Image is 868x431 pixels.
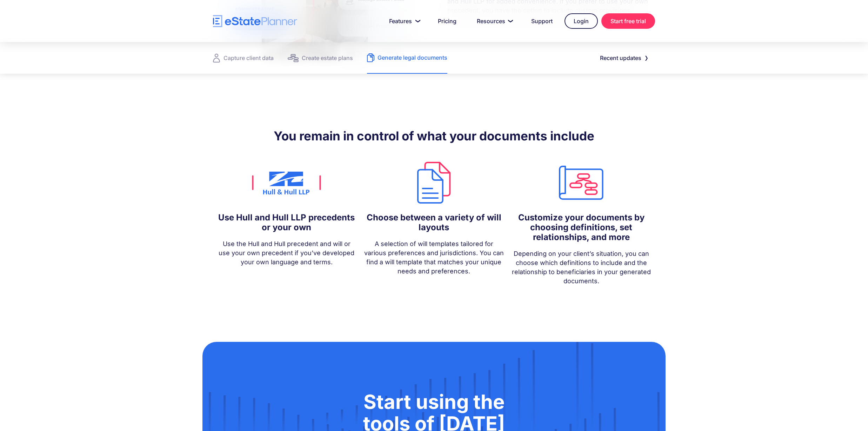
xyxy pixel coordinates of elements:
[216,239,357,267] p: Use the Hull and Hull precedent and will or use your own precedent if you’ve developed your own l...
[601,13,655,29] a: Start free trial
[429,14,465,28] a: Pricing
[288,42,353,74] a: Create estate plans
[600,53,641,63] div: Recent updates
[565,13,598,29] a: Login
[468,14,519,28] a: Resources
[592,51,655,65] a: Recent updates
[213,42,274,74] a: Capture client data
[511,213,652,242] h5: Customize your documents by choosing definitions, set relationships, and more
[523,14,561,28] a: Support
[213,15,297,27] a: home
[511,249,652,286] p: Depending on your client’s situation, you can choose which definitions to include and the relatio...
[213,128,655,144] h2: You remain in control of what your documents include
[364,213,504,232] h5: Choose between a variety of will layouts
[216,213,357,232] h5: Use Hull and Hull LLP precedents or your own
[367,42,447,74] a: Generate legal documents
[302,53,353,63] div: Create estate plans
[378,53,447,62] div: Generate legal documents
[381,14,426,28] a: Features
[364,239,504,276] p: A selection of will templates tailored for various preferences and jurisdictions. You can find a ...
[223,53,274,63] div: Capture client data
